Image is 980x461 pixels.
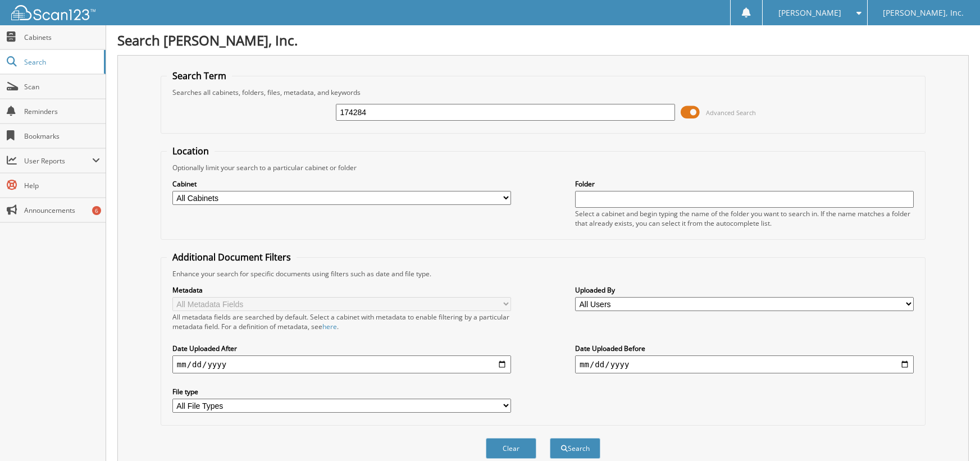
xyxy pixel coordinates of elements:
[167,145,215,157] legend: Location
[167,88,919,97] div: Searches all cabinets, folders, files, metadata, and keywords
[167,70,232,82] legend: Search Term
[575,209,914,228] div: Select a cabinet and begin typing the name of the folder you want to search in. If the name match...
[24,206,100,215] span: Announcements
[575,355,914,373] input: end
[117,31,969,49] h1: Search [PERSON_NAME], Inc.
[172,312,511,331] div: All metadata fields are searched by default. Select a cabinet with metadata to enable filtering b...
[575,344,914,353] label: Date Uploaded Before
[24,181,100,190] span: Help
[575,285,914,295] label: Uploaded By
[167,163,919,172] div: Optionally limit your search to a particular cabinet or folder
[172,285,511,295] label: Metadata
[11,5,95,20] img: scan123-logo-white.svg
[24,57,98,67] span: Search
[706,108,756,117] span: Advanced Search
[24,156,92,166] span: User Reports
[167,269,919,279] div: Enhance your search for specific documents using filters such as date and file type.
[24,131,100,141] span: Bookmarks
[172,355,511,373] input: start
[24,33,100,42] span: Cabinets
[172,387,511,396] label: File type
[172,344,511,353] label: Date Uploaded After
[172,179,511,189] label: Cabinet
[486,438,536,459] button: Clear
[92,206,101,215] div: 6
[24,107,100,116] span: Reminders
[883,10,964,16] span: [PERSON_NAME], Inc.
[24,82,100,92] span: Scan
[550,438,600,459] button: Search
[924,407,980,461] iframe: Chat Widget
[778,10,841,16] span: [PERSON_NAME]
[575,179,914,189] label: Folder
[322,322,337,331] a: here
[167,251,297,263] legend: Additional Document Filters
